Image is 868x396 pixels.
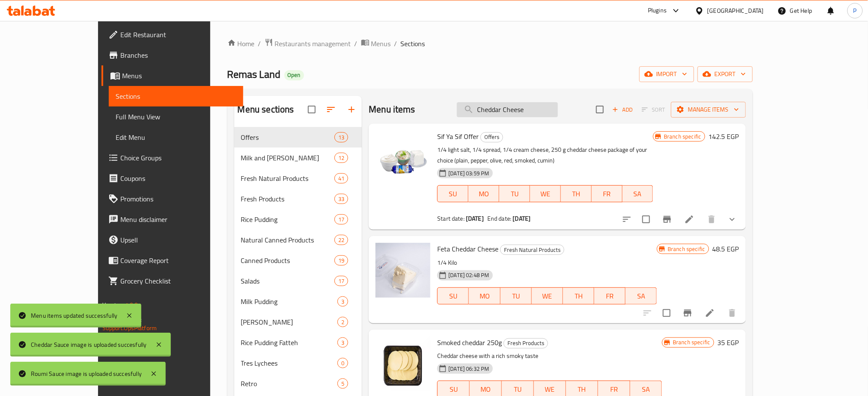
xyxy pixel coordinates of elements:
button: TH [563,287,594,304]
span: End date: [487,213,511,224]
div: Offers [241,132,334,142]
span: Remas Land [227,65,281,84]
h2: Menu items [369,103,415,116]
span: Smoked cheddar 250g [437,336,502,349]
img: Sif Ya Sif Offer [376,130,430,185]
span: SU [441,188,465,200]
li: / [394,38,397,49]
img: Feta Cheddar Cheese [376,243,430,298]
div: Tres Lychees0 [234,353,362,373]
span: Sections [401,38,425,49]
div: items [337,378,348,389]
span: SA [629,290,653,302]
svg: Show Choices [727,214,737,225]
a: Menus [361,38,391,49]
span: WE [535,290,560,302]
span: Menus [371,38,391,49]
div: items [337,337,348,348]
button: TU [499,185,530,202]
a: Coverage Report [101,250,243,271]
span: Start date: [437,213,465,224]
div: Fresh Natural Products [241,173,334,183]
span: [PERSON_NAME] [241,317,338,327]
div: items [334,194,348,204]
div: Fresh Natural Products41 [234,168,362,189]
input: search [457,102,558,117]
div: Menu items updated successfully [31,311,117,320]
a: Edit Menu [109,127,243,148]
h6: 35 EGP [718,337,739,349]
span: Branch specific [664,245,708,253]
p: Cheddar cheese with a rich smoky taste [437,351,662,361]
b: [DATE] [513,213,531,224]
span: 19 [335,257,348,265]
span: MO [472,188,496,200]
button: Branch-specific-item [677,303,698,323]
div: Rice Pudding Fatteh3 [234,332,362,353]
p: 1/4 light salt, 1/4 spread, 1/4 cream cheese, 250 g cheddar cheese package of your choice (plain,... [437,145,653,166]
span: 3 [338,298,348,306]
span: Sif Ya Sif Offer [437,130,479,143]
a: Sections [109,86,243,106]
div: Milk Pudding3 [234,291,362,312]
span: Fresh Natural Products [501,245,564,255]
button: sort-choices [617,209,637,230]
div: Canned Products19 [234,250,362,271]
h6: 142.5 EGP [709,130,739,142]
div: Retro5 [234,373,362,394]
span: Version: [102,299,123,310]
span: MO [473,383,498,396]
button: import [639,66,694,82]
span: Manage items [678,104,739,115]
span: Branches [120,50,236,60]
span: WE [534,188,558,200]
span: 1.0.0 [125,299,138,310]
span: Add item [609,103,636,116]
b: [DATE] [466,213,484,224]
span: Choice Groups [120,153,236,163]
span: Tres Lychees [241,358,338,368]
button: MO [469,287,500,304]
span: Promotions [120,194,236,204]
span: Select section first [636,103,671,116]
button: SA [626,287,657,304]
a: Choice Groups [101,148,243,168]
h6: 48.5 EGP [713,243,739,255]
span: SU [441,290,465,302]
span: 17 [335,277,348,285]
div: [GEOGRAPHIC_DATA] [707,6,764,15]
span: 33 [335,195,348,203]
span: Rice Pudding Fatteh [241,337,338,348]
span: Rice Pudding [241,214,334,225]
span: WE [537,383,563,396]
span: import [646,69,687,80]
span: Salads [241,276,334,286]
span: Coverage Report [120,255,236,266]
span: 0 [338,359,348,367]
div: items [334,235,348,245]
span: Edit Restaurant [120,30,236,40]
span: MO [472,290,497,302]
div: items [337,358,348,368]
div: Milk and Rayeb [241,153,334,163]
a: Edit Restaurant [101,24,243,45]
span: Open [284,71,304,79]
span: FR [602,383,627,396]
li: / [355,38,358,49]
button: export [698,66,753,82]
span: SA [626,188,650,200]
div: Milk Pudding [241,296,338,307]
div: Fresh Products [241,194,334,204]
button: SU [437,185,468,202]
div: Natural Canned Products [241,235,334,245]
a: Branches [101,45,243,65]
span: Grocery Checklist [120,276,236,286]
div: Remas Nawawy [241,317,338,327]
span: Upsell [120,235,236,245]
span: 5 [338,380,348,388]
div: Rice Pudding17 [234,209,362,230]
a: Support.OpsPlatform [102,322,157,334]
